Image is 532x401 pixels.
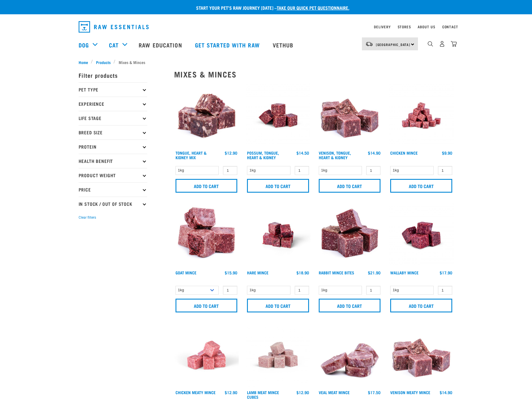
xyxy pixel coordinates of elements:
[246,323,310,388] img: Lamb Meat Mince
[176,179,238,193] input: Add to cart
[247,299,309,312] input: Add to cart
[79,139,147,154] p: Protein
[247,152,279,158] a: Possum, Tongue, Heart & Kidney
[79,215,96,220] button: Clear filters
[133,33,189,56] a: Raw Education
[296,270,309,275] div: $18.90
[442,26,458,28] a: Contact
[247,179,309,193] input: Add to cart
[246,83,310,148] img: Possum Tongue Heart Kidney 1682
[389,203,454,268] img: Wallaby Mince 1675
[366,286,380,295] input: 1
[225,390,237,395] div: $12.90
[390,299,452,312] input: Add to cart
[174,70,454,79] h2: Mixes & Minces
[267,33,301,56] a: Vethub
[319,152,351,158] a: Venison, Tongue, Heart & Kidney
[390,179,452,193] input: Add to cart
[389,323,454,388] img: 1117 Venison Meat Mince 01
[319,272,354,274] a: Rabbit Mince Bites
[390,272,419,274] a: Wallaby Mince
[176,272,196,274] a: Goat Mince
[223,286,237,295] input: 1
[93,59,113,65] a: Products
[368,151,380,155] div: $14.90
[225,270,237,275] div: $15.90
[366,166,380,175] input: 1
[189,33,267,56] a: Get started with Raw
[295,286,309,295] input: 1
[440,270,452,275] div: $17.90
[319,299,381,312] input: Add to cart
[174,83,239,148] img: 1167 Tongue Heart Kidney Mix 01
[442,151,452,155] div: $9.90
[246,203,310,268] img: Raw Essentials Hare Mince Raw Bites For Cats & Dogs
[368,270,380,275] div: $21.90
[79,125,147,139] p: Breed Size
[317,323,382,388] img: 1160 Veal Meat Mince Medallions 01
[247,272,268,274] a: Hare Mince
[174,323,239,388] img: Chicken Meaty Mince
[79,59,91,65] a: Home
[438,166,452,175] input: 1
[109,41,119,49] a: Cat
[79,59,454,65] nav: breadcrumbs
[451,41,457,47] img: home-icon@2x.png
[79,182,147,197] p: Price
[296,151,309,155] div: $14.50
[79,21,149,33] img: Raw Essentials Logo
[79,168,147,182] p: Product Weight
[79,197,147,211] p: In Stock / Out Of Stock
[96,59,111,65] span: Products
[317,203,382,268] img: Whole Minced Rabbit Cubes 01
[398,26,411,28] a: Stores
[79,59,88,65] span: Home
[176,152,207,158] a: Tongue, Heart & Kidney Mix
[79,68,147,82] p: Filter products
[79,97,147,111] p: Experience
[389,83,454,148] img: Chicken M Ince 1613
[390,152,418,154] a: Chicken Mince
[223,166,237,175] input: 1
[418,26,435,28] a: About Us
[428,41,433,47] img: home-icon-1@2x.png
[439,41,445,47] img: user.png
[79,41,89,49] a: Dog
[317,83,382,148] img: Pile Of Cubed Venison Tongue Mix For Pets
[390,391,430,393] a: Venison Meaty Mince
[368,390,380,395] div: $17.50
[365,41,373,47] img: van-moving.png
[440,390,452,395] div: $14.90
[79,154,147,168] p: Health Benefit
[319,391,350,393] a: Veal Meat Mince
[296,390,309,395] div: $12.90
[79,111,147,125] p: Life Stage
[438,286,452,295] input: 1
[277,6,349,9] a: take our quick pet questionnaire.
[225,151,237,155] div: $12.90
[376,43,411,45] span: [GEOGRAPHIC_DATA]
[319,179,381,193] input: Add to cart
[174,203,239,268] img: 1077 Wild Goat Mince 01
[176,391,216,393] a: Chicken Meaty Mince
[176,299,238,312] input: Add to cart
[295,166,309,175] input: 1
[74,19,458,35] nav: dropdown navigation
[374,26,390,28] a: Delivery
[79,82,147,97] p: Pet Type
[247,391,279,398] a: Lamb Meat Mince Cubes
